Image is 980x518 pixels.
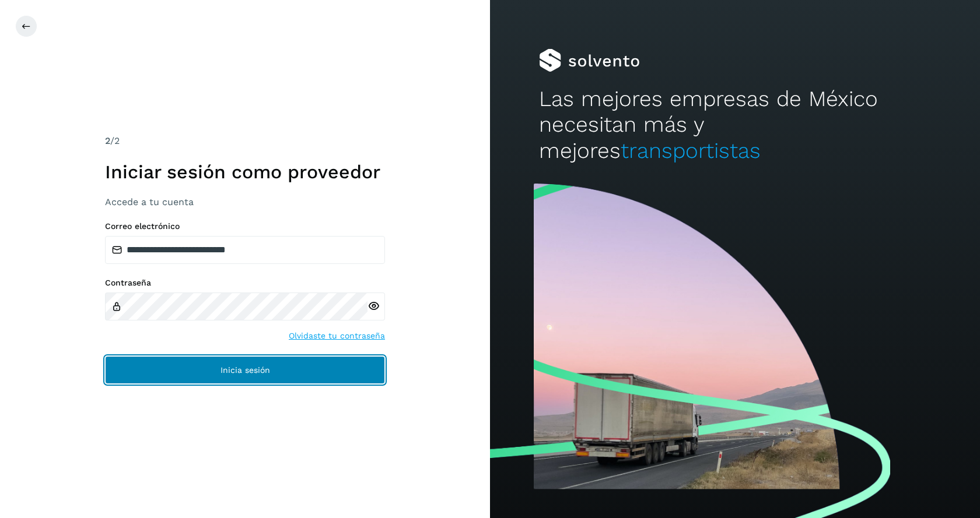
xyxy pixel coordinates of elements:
button: Inicia sesión [105,356,385,384]
div: /2 [105,134,385,148]
label: Correo electrónico [105,221,385,231]
span: transportistas [621,138,761,163]
span: 2 [105,135,110,146]
h2: Las mejores empresas de México necesitan más y mejores [539,86,931,164]
a: Olvidaste tu contraseña [289,330,385,342]
h3: Accede a tu cuenta [105,196,385,207]
h1: Iniciar sesión como proveedor [105,161,385,183]
span: Inicia sesión [220,366,270,374]
label: Contraseña [105,278,385,288]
